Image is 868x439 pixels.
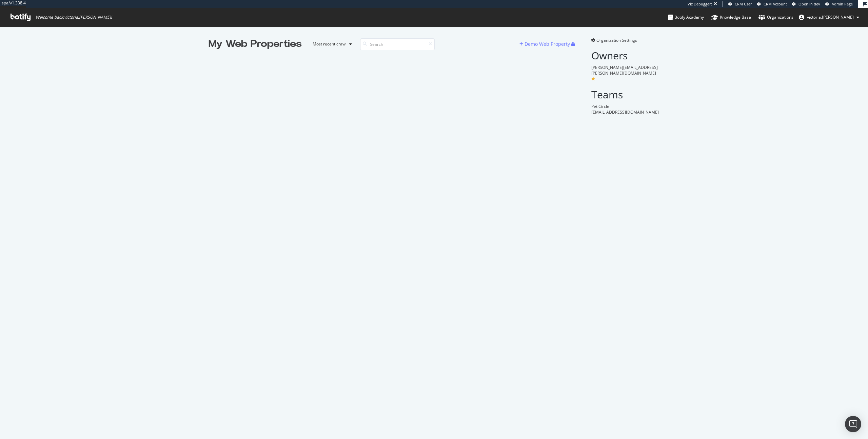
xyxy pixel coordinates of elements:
[591,109,659,115] span: [EMAIL_ADDRESS][DOMAIN_NAME]
[711,8,751,26] a: Knowledge Base
[360,38,435,50] input: Search
[735,1,752,6] span: CRM User
[688,1,712,7] div: Viz Debugger:
[758,14,793,21] div: Organizations
[807,14,854,20] span: victoria.wong
[668,14,704,21] div: Botify Academy
[668,8,704,26] a: Botify Academy
[711,14,751,21] div: Knowledge Base
[209,37,302,51] div: My Web Properties
[792,1,820,7] a: Open in dev
[591,50,659,61] h2: Owners
[764,1,787,6] span: CRM Account
[591,64,658,76] span: [PERSON_NAME][EMAIL_ADDRESS][PERSON_NAME][DOMAIN_NAME]
[591,103,659,109] div: Pet Circle
[36,15,112,20] span: Welcome back, victoria.[PERSON_NAME] !
[825,1,853,7] a: Admin Page
[845,416,861,432] div: Open Intercom Messenger
[832,1,853,6] span: Admin Page
[798,1,820,6] span: Open in dev
[313,42,347,46] div: Most recent crawl
[757,1,787,7] a: CRM Account
[591,89,659,100] h2: Teams
[525,41,570,47] div: Demo Web Property
[519,39,571,50] button: Demo Web Property
[519,41,571,47] a: Demo Web Property
[793,12,865,23] button: victoria.[PERSON_NAME]
[307,39,355,50] button: Most recent crawl
[728,1,752,7] a: CRM User
[758,8,793,26] a: Organizations
[596,37,637,43] span: Organization Settings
